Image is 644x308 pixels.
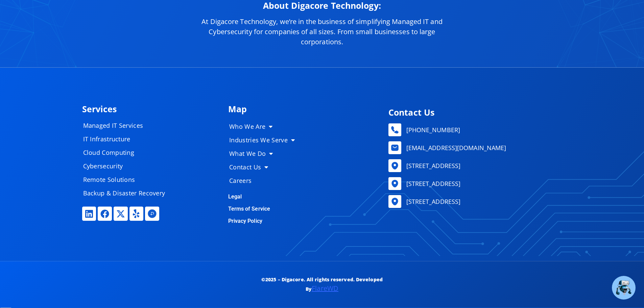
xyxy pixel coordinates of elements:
[222,147,307,160] a: What We Do
[222,160,307,174] a: Contact Us
[405,161,461,171] span: [STREET_ADDRESS]
[405,143,506,153] span: [EMAIL_ADDRESS][DOMAIN_NAME]
[312,284,338,293] a: FlareWD
[76,159,178,173] a: Cybersecurity
[222,133,307,147] a: Industries We Serve
[76,132,178,146] a: IT Infrastructure
[388,108,558,117] h4: Contact Us
[228,218,262,224] a: Privacy Policy
[222,174,307,187] a: Careers
[388,177,558,190] a: [STREET_ADDRESS]
[76,119,178,200] nav: Menu
[190,1,454,10] h2: About Digacore Technology:
[405,125,460,135] span: [PHONE_NUMBER]
[388,195,558,208] a: [STREET_ADDRESS]
[405,179,461,189] span: [STREET_ADDRESS]
[246,275,398,294] p: ©2025 – Digacore. All rights reserved. Developed By
[388,141,558,154] a: [EMAIL_ADDRESS][DOMAIN_NAME]
[190,17,454,47] p: At Digacore Technology, we’re in the business of simplifying Managed IT and Cybersecurity for com...
[388,123,558,136] a: [PHONE_NUMBER]
[76,186,178,200] a: Backup & Disaster Recovery
[222,120,307,187] nav: Menu
[228,105,379,113] h4: Map
[388,159,558,172] a: [STREET_ADDRESS]
[82,105,221,113] h4: Services
[405,196,461,207] span: [STREET_ADDRESS]
[76,173,178,186] a: Remote Solutions
[228,206,270,212] a: Terms of Service
[222,120,307,133] a: Who We Are
[76,119,178,132] a: Managed IT Services
[76,146,178,159] a: Cloud Computing
[228,193,242,200] a: Legal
